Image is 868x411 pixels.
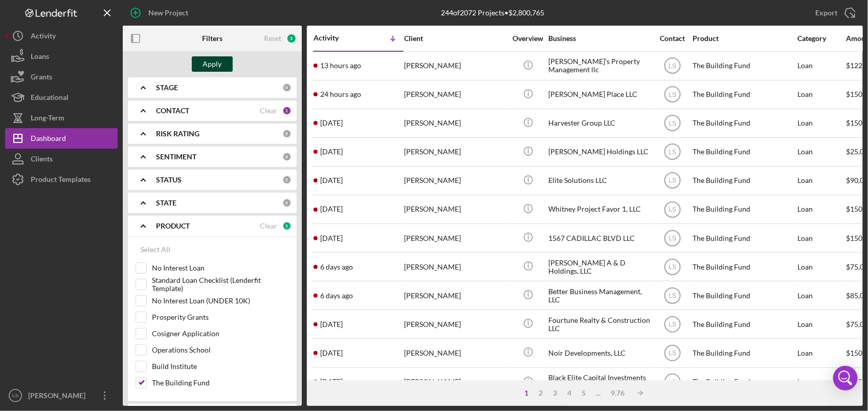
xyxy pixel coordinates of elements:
[5,128,118,149] button: Dashboard
[548,52,651,79] div: [PERSON_NAME]’s Property Management llc
[669,91,676,98] text: LS
[282,129,292,138] div: 0
[314,34,359,42] div: Activity
[797,224,845,252] div: Loan
[404,34,506,43] div: Client
[693,34,795,43] div: Product
[320,148,343,156] time: 2025-08-18 23:44
[669,235,676,242] text: LS
[797,110,845,137] div: Loan
[152,296,289,306] label: No Interest Loan (UNDER 10K)
[5,108,118,128] button: Long-Term
[5,87,118,108] button: Educational
[282,221,292,231] div: 1
[797,34,845,43] div: Category
[31,128,66,151] div: Dashboard
[693,311,795,338] div: The Building Fund
[815,3,837,23] div: Export
[5,169,118,190] button: Product Templates
[548,196,651,223] div: Whitney Project Favor 1, LLC
[31,169,91,192] div: Product Templates
[693,253,795,280] div: The Building Fund
[797,52,845,79] div: Loan
[148,3,188,23] div: New Project
[404,311,506,338] div: [PERSON_NAME]
[404,81,506,108] div: [PERSON_NAME]
[404,224,506,252] div: [PERSON_NAME]
[203,56,222,72] div: Apply
[669,120,676,127] text: LS
[693,138,795,166] div: The Building Fund
[669,292,676,299] text: LS
[12,393,18,399] text: LS
[833,366,858,391] div: Open Intercom Messenger
[548,138,651,166] div: [PERSON_NAME] Holdings LLC
[123,3,198,23] button: New Project
[797,81,845,108] div: Loan
[653,34,692,43] div: Contact
[202,34,222,43] b: Filters
[797,311,845,338] div: Loan
[152,263,289,273] label: No Interest Loan
[548,224,651,252] div: 1567 CADILLAC BLVD LLC
[31,46,49,69] div: Loans
[669,206,676,213] text: LS
[404,282,506,309] div: [PERSON_NAME]
[31,67,52,90] div: Grants
[797,368,845,396] div: Loan
[136,239,175,260] button: Select All
[548,110,651,137] div: Harvester Group LLC
[152,361,289,372] label: Build Institute
[669,177,676,184] text: LS
[404,368,506,396] div: [PERSON_NAME]
[693,110,795,137] div: The Building Fund
[591,389,606,397] div: ...
[31,149,53,172] div: Clients
[5,46,118,67] button: Loans
[577,389,591,397] div: 5
[693,339,795,366] div: The Building Fund
[152,279,289,290] label: Standard Loan Checklist (Lenderfit Template)
[669,149,676,156] text: LS
[509,34,547,43] div: Overview
[282,152,292,161] div: 0
[404,138,506,166] div: [PERSON_NAME]
[404,196,506,223] div: [PERSON_NAME]
[404,110,506,137] div: [PERSON_NAME]
[693,52,795,79] div: The Building Fund
[693,81,795,108] div: The Building Fund
[548,389,563,397] div: 3
[548,167,651,194] div: Elite Solutions LLC
[152,312,289,322] label: Prosperity Grants
[156,199,176,207] b: STATE
[669,350,676,357] text: LS
[404,253,506,280] div: [PERSON_NAME]
[441,9,544,17] div: 244 of 2072 Projects • $2,800,765
[31,108,64,131] div: Long-Term
[548,253,651,280] div: [PERSON_NAME] A & D Holdings, LLC
[669,63,676,70] text: LS
[282,83,292,92] div: 0
[797,167,845,194] div: Loan
[404,167,506,194] div: [PERSON_NAME]
[548,311,651,338] div: Fourtune Realty & Construction LLC
[152,378,289,388] label: The Building Fund
[693,196,795,223] div: The Building Fund
[286,33,297,44] div: 3
[5,67,118,87] button: Grants
[693,368,795,396] div: The Building Fund
[260,107,277,115] div: Clear
[548,339,651,366] div: Noir Developments, LLC
[320,205,343,213] time: 2025-08-18 06:48
[520,389,534,397] div: 1
[5,149,118,169] button: Clients
[563,389,577,397] div: 4
[282,175,292,184] div: 0
[797,196,845,223] div: Loan
[26,385,92,408] div: [PERSON_NAME]
[320,119,343,127] time: 2025-08-19 17:03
